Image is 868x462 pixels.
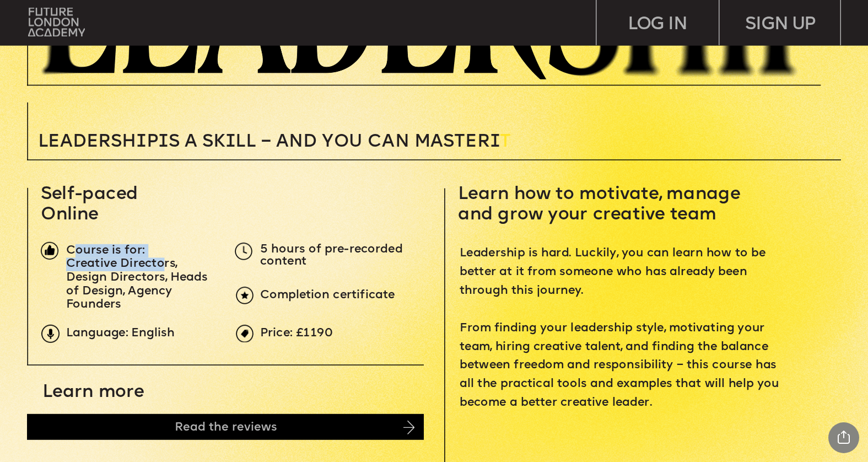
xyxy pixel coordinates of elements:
[38,133,648,151] p: T
[42,383,144,401] span: Learn more
[260,289,395,302] span: Completion certificate
[38,133,500,151] span: Leadersh p s a sk ll – and you can MASTER
[260,327,333,340] span: Price: £1190
[41,241,58,259] img: image-1fa7eedb-a71f-428c-a033-33de134354ef.png
[66,244,145,257] span: Course is for:
[828,422,859,453] div: Share
[66,258,211,311] span: Creative Directors, Design Directors, Heads of Design, Agency Founders
[41,325,59,342] img: upload-9eb2eadd-7bf9-4b2b-b585-6dd8b9275b41.png
[41,186,138,203] span: Self-paced
[28,8,85,36] img: upload-bfdffa89-fac7-4f57-a443-c7c39906ba42.png
[159,133,169,151] span: i
[260,243,406,268] span: 5 hours of pre-recorded content
[137,133,147,151] span: i
[236,287,254,304] img: upload-6b0d0326-a6ce-441c-aac1-c2ff159b353e.png
[41,206,99,224] span: Online
[236,325,254,342] img: upload-969c61fd-ea08-4d05-af36-d273f2608f5e.png
[460,247,783,409] span: Leadership is hard. Luckily, you can learn how to be better at it from someone who has already be...
[403,421,414,434] img: image-14cb1b2c-41b0-4782-8715-07bdb6bd2f06.png
[458,186,745,224] span: Learn how to motivate, manage and grow your creative team
[66,327,175,340] span: Language: English
[225,133,235,151] span: i
[490,133,500,151] span: i
[235,243,252,260] img: upload-5dcb7aea-3d7f-4093-a867-f0427182171d.png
